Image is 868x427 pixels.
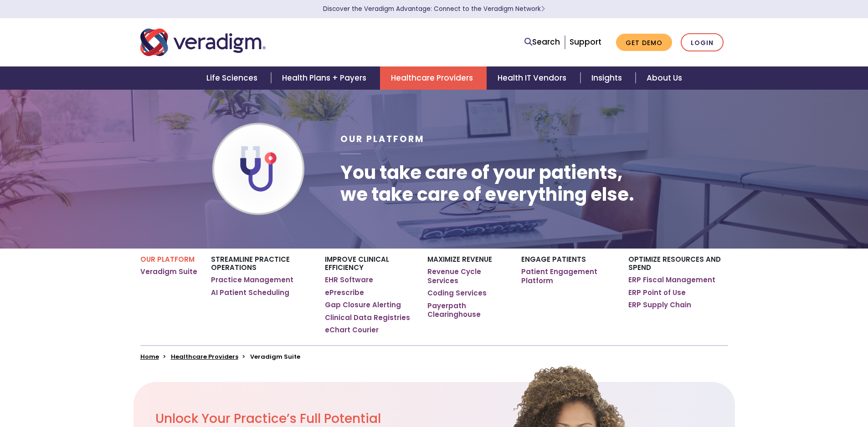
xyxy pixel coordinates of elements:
[171,352,238,361] a: Healthcare Providers
[271,66,380,90] a: Health Plans + Payers
[487,66,580,90] a: Health IT Vendors
[616,34,672,51] a: Get Demo
[427,301,507,319] a: Payerpath Clearinghouse
[628,275,715,285] a: ERP Fiscal Management
[380,66,487,90] a: Healthcare Providers
[636,66,693,90] a: About Us
[140,27,266,57] img: Veradigm logo
[140,352,159,361] a: Home
[681,33,724,52] a: Login
[195,66,271,90] a: Life Sciences
[211,288,289,297] a: AI Patient Scheduling
[325,325,379,335] a: eChart Courier
[325,288,364,297] a: ePrescribe
[628,300,691,310] a: ERP Supply Chain
[580,66,636,90] a: Insights
[570,36,601,47] a: Support
[628,288,686,297] a: ERP Point of Use
[325,300,401,310] a: Gap Closure Alerting
[325,313,410,322] a: Clinical Data Registries
[524,36,560,48] a: Search
[340,162,634,205] h1: You take care of your patients, we take care of everything else.
[541,5,545,13] span: Learn More
[155,411,484,427] h2: Unlock Your Practice’s Full Potential
[140,267,197,276] a: Veradigm Suite
[521,267,615,285] a: Patient Engagement Platform
[427,289,487,298] a: Coding Services
[211,275,293,285] a: Practice Management
[427,267,507,285] a: Revenue Cycle Services
[340,133,425,145] span: Our Platform
[325,275,373,285] a: EHR Software
[323,5,545,13] a: Discover the Veradigm Advantage: Connect to the Veradigm NetworkLearn More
